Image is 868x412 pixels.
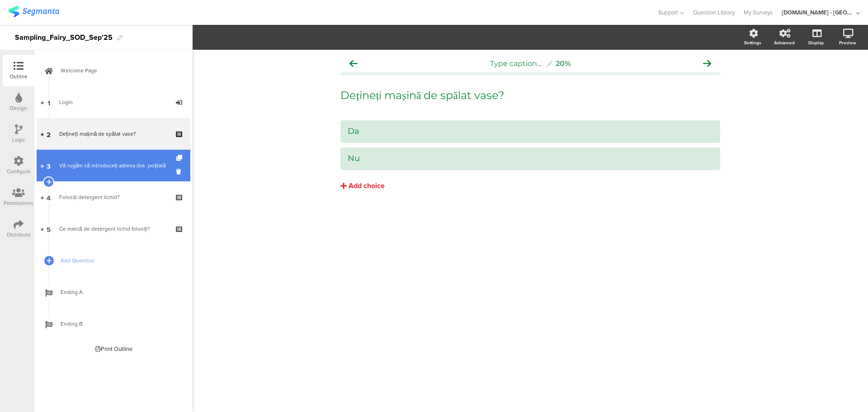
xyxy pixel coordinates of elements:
[61,66,176,75] span: Welcome Page
[744,39,761,46] div: Settings
[37,150,190,181] a: 3 Vă rugăm să introduceți adresa dvs. poștală
[340,175,720,197] button: Add choice
[59,98,167,107] div: Login
[37,118,190,150] a: 2 Dețineți mașină de spălat vase?
[59,193,167,202] div: Folosiți detergent lichid?
[808,39,824,46] div: Display
[15,30,113,45] div: Sampling_Fairy_SOD_Sep'25
[176,155,184,161] i: Duplicate
[59,161,167,170] div: Vă rugăm să introduceți adresa dvs. poștală
[839,39,856,46] div: Preview
[37,55,190,86] a: Welcome Page
[490,59,541,68] span: Type caption...
[7,167,31,175] div: Configure
[61,319,176,328] span: Ending B
[37,308,190,340] a: Ending B
[47,129,51,139] span: 2
[4,199,33,207] div: Permissions
[782,8,854,17] div: [DOMAIN_NAME] - [GEOGRAPHIC_DATA]
[7,231,31,239] div: Distribute
[9,72,28,81] div: Outline
[37,276,190,308] a: Ending A
[348,126,713,137] div: Da
[340,89,720,102] p: Dețineți mașină de spălat vase?
[59,224,167,233] div: Ce marcă de detergent lichid folosiți?
[774,39,795,46] div: Advanced
[61,256,176,265] span: Add Question
[95,345,132,353] div: Print Outline
[556,59,571,68] div: 20%
[348,153,713,164] div: Nu
[59,129,167,138] div: Dețineți mașină de spălat vase?
[37,86,190,118] a: 1 Login
[12,136,25,144] div: Logic
[658,8,678,17] span: Support
[8,6,59,17] img: segmanta logo
[176,167,184,176] i: Delete
[61,288,176,297] span: Ending A
[47,97,50,107] span: 1
[47,161,51,170] span: 3
[37,181,190,213] a: 4 Folosiți detergent lichid?
[47,224,51,234] span: 5
[47,192,51,202] span: 4
[10,104,27,112] div: Design
[37,213,190,245] a: 5 Ce marcă de detergent lichid folosiți?
[349,181,385,191] div: Add choice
